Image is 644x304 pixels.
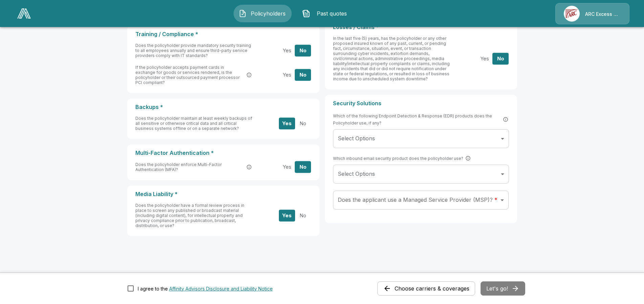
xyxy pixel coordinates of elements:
[239,9,247,18] img: Policyholders Icon
[295,69,311,81] button: No
[297,5,355,22] button: Past quotes IconPast quotes
[564,6,580,22] img: Agency Icon
[502,116,509,123] button: EDR (Endpoint Detection and Response) is a cybersecurity technology that continuously monitors an...
[476,53,493,64] button: Yes
[279,161,295,173] button: Yes
[135,191,311,197] p: Media Liability *
[492,53,509,64] button: No
[333,36,450,81] span: In the last five (5) years, has the policyholder or any other proposed insured known of any past,...
[135,65,245,85] span: If the policyholder accepts payment cards in exchange for goods or services rendered, is the poli...
[234,5,292,22] button: Policyholders IconPolicyholders
[333,129,509,148] div: Without label
[138,285,273,292] div: I agree to the
[585,11,621,18] p: ARC Excess & Surplus
[295,210,311,221] button: No
[465,155,471,162] button: SEG (Secure Email Gateway) is a security solution that filters and scans incoming emails to prote...
[135,150,311,156] p: Multi-Factor Authentication *
[338,135,375,142] span: Select Options
[295,117,311,129] button: No
[249,9,287,18] span: Policyholders
[135,43,251,58] span: Does the policyholder provide mandatory security training to all employees annually and ensure th...
[333,24,509,30] p: Losses / Claims *
[555,3,629,24] a: Agency IconARC Excess & Surplus
[302,9,310,18] img: Past quotes Icon
[169,285,273,292] button: I agree to the
[313,9,350,18] span: Past quotes
[135,104,311,110] p: Backups *
[135,116,252,131] span: Does the policyholder maintain at least weekly backups of all sensitive or otherwise critical dat...
[17,8,31,19] img: AA Logo
[279,210,295,221] button: Yes
[333,165,509,184] div: Without label
[279,45,295,56] button: Yes
[338,170,375,177] span: Select Options
[279,117,295,129] button: Yes
[333,100,509,107] p: Security Solutions
[333,155,471,162] span: Which inbound email security product does the policyholder use?
[295,161,311,173] button: No
[135,162,245,172] span: Does the policyholder enforce Multi-Factor Authentication (MFA)?
[333,112,509,127] span: Which of the following Endpoint Detection & Response (EDR) products does the Policyholder use, if...
[246,72,252,78] button: PCI DSS (Payment Card Industry Data Security Standard) is a set of security standards designed to...
[279,69,295,81] button: Yes
[377,281,475,296] button: Choose carriers & coverages
[135,203,244,228] span: Does the policyholder have a formal review process in place to screen any published or broadcast ...
[246,164,252,170] button: Multi-Factor Authentication (MFA) is a security process that requires users to provide two or mor...
[295,45,311,56] button: No
[135,31,311,37] p: Training / Compliance *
